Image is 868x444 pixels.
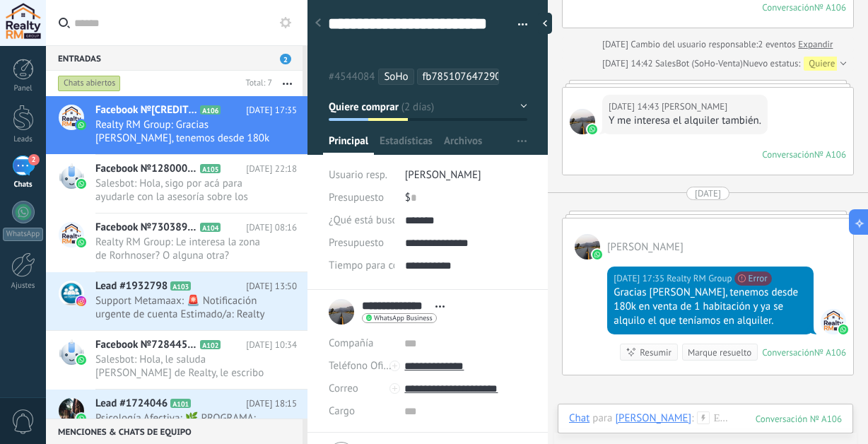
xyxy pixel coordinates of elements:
div: [DATE] [602,37,631,52]
div: № A106 [814,148,846,160]
span: WhatsApp Business [374,315,433,322]
div: Entradas [46,45,303,71]
a: Lead #1932798 A103 [DATE] 13:50 Support Metamaax: 🚨 Notificación urgente de cuenta Estimado/a: Re... [46,272,307,330]
span: Lead #1932798 [95,279,168,293]
img: waba.svg [838,325,848,334]
span: Juan Pastora I [607,240,684,254]
a: Expandir [798,37,833,52]
div: Juan Pastora I [615,411,691,424]
span: Psicología Afectiva: 🌿 PROGRAMA: 🩷Reconexión corporal desde un enfoque integrador Una experiencia... [95,411,270,438]
div: Ajustes [3,281,44,291]
span: Salesbot: Hola, le saluda [PERSON_NAME] de Realty, le escribo en respuesta al formulario que llen... [95,353,270,380]
div: [DATE] 14:42 [602,57,655,71]
span: para [592,411,612,426]
span: [PERSON_NAME] [405,168,481,182]
span: Realty RM Group: Le interesa la zona de Rorhnoser? O alguna otra? [95,235,270,262]
span: [DATE] 13:50 [246,279,297,293]
img: waba.svg [76,414,86,423]
div: $ [405,187,527,209]
a: Facebook №730389963195640 A104 [DATE] 08:16 Realty RM Group: Le interesa la zona de Rorhnoser? O ... [46,214,307,271]
span: 2 eventos [758,37,795,52]
div: Cambio del usuario responsable: [602,37,833,52]
span: A103 [170,281,191,291]
span: Juan Pastora I [662,100,727,114]
div: Menciones & Chats de equipo [46,419,303,444]
span: Realty RM Group (Oficina de Venta) [667,271,732,286]
div: WhatsApp [3,228,43,241]
span: Teléfono Oficina [329,359,402,373]
span: Facebook №730389963195640 [95,221,197,235]
span: fb785107647290707 [423,70,519,83]
div: Usuario resp. [329,164,394,187]
span: Salesbot: Hola, sigo por acá para ayudarle con la asesoría sobre los apartamentos disponibles. [95,177,270,204]
span: : [691,411,693,426]
span: A104 [200,223,221,232]
img: waba.svg [76,238,86,247]
div: № A106 [814,346,846,358]
span: Usuario resp. [329,168,387,182]
div: Panel [3,84,44,93]
div: Conversación [762,1,814,13]
span: Realty RM Group [821,309,846,334]
span: Lead #1724046 [95,397,168,411]
span: SalesBot (SoHo-Venta) [655,57,743,69]
span: SoHo [384,70,408,83]
span: Nuevo estatus: [743,57,800,71]
div: 106 [756,413,842,425]
span: Facebook №1280005713761957 [95,162,197,176]
div: Presupuesto [329,232,394,255]
span: [DATE] 08:16 [246,221,297,235]
div: Cargo [329,400,394,423]
div: Gracias [PERSON_NAME], tenemos desde 180k en venta de 1 habitación y ya se alquilo el que teníamo... [614,286,807,328]
span: Presupuesto [329,238,384,248]
div: ¿Qué está buscando? [329,209,394,232]
img: waba.svg [587,124,597,134]
span: 2 [28,154,40,165]
div: Presupuesto [329,187,394,209]
button: Correo [329,378,358,400]
a: Facebook №[CREDIT_CARD_NUMBER] A106 [DATE] 17:35 Realty RM Group: Gracias [PERSON_NAME], tenemos ... [46,96,307,154]
div: Y me interesa el alquiler también. [609,114,761,128]
span: Error [734,271,772,286]
span: #4544084 [329,70,375,83]
div: Resumir [640,346,671,359]
span: Cargo [329,406,355,416]
span: Archivos [444,134,482,155]
a: Facebook №728445719999177 A102 [DATE] 10:34 Salesbot: Hola, le saluda [PERSON_NAME] de Realty, le... [46,331,307,389]
span: A101 [170,399,191,408]
span: Realty RM Group: Gracias [PERSON_NAME], tenemos desde 180k en venta de 1 habitación y ya se alqui... [95,118,270,145]
div: Tiempo para comprar [329,255,394,277]
img: waba.svg [76,179,86,189]
span: Tiempo para comprar [329,260,426,271]
div: Marque resuelto [688,346,751,359]
button: Teléfono Oficina [329,355,394,378]
span: Juan Pastora I [570,109,595,134]
div: Chats [3,180,44,189]
span: [DATE] 10:34 [246,338,297,352]
div: Leads [3,135,44,144]
img: instagram.svg [76,296,86,306]
span: A102 [200,340,221,349]
div: Conversación [762,346,814,358]
div: [DATE] [695,187,721,200]
span: Juan Pastora I [575,234,600,259]
span: A106 [200,105,221,115]
span: A105 [200,164,221,173]
span: Presupuesto [329,191,384,204]
span: [DATE] 17:35 [246,103,297,117]
div: № A106 [814,1,846,13]
div: Conversación [762,148,814,160]
span: 2 [280,54,291,64]
span: Principal [329,134,368,155]
span: Support Metamaax: 🚨 Notificación urgente de cuenta Estimado/a: Realty RM Group Hemos programado l... [95,294,270,321]
div: Compañía [329,332,394,355]
span: [DATE] 18:15 [246,397,297,411]
div: Ocultar [538,13,552,34]
a: Facebook №1280005713761957 A105 [DATE] 22:18 Salesbot: Hola, sigo por acá para ayudarle con la as... [46,155,307,213]
span: Facebook №[CREDIT_CARD_NUMBER] [95,103,197,117]
img: waba.svg [592,250,602,259]
div: [DATE] 17:35 [614,271,667,286]
div: Total: 7 [240,76,272,90]
div: Chats abiertos [58,75,121,92]
span: ¿Qué está buscando? [329,215,424,226]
